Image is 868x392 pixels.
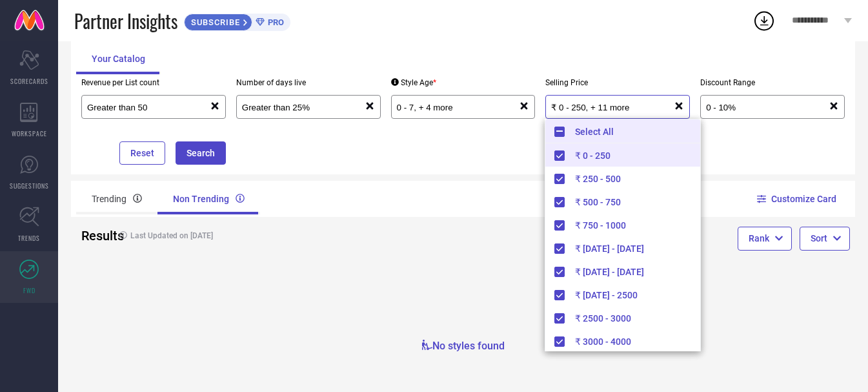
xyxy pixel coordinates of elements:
div: 0 - 7, 7 - 14, 14 - 21, 21 - 30, 30+ [397,101,520,113]
span: SUGGESTIONS [10,181,49,191]
input: Select selling price [551,103,661,112]
span: Partner Insights [74,8,177,34]
span: WORKSPACE [12,129,47,138]
span: PRO [265,17,284,27]
input: Select style age [397,103,507,112]
p: Selling Price [545,78,690,87]
li: ₹ [DATE] - 2500 [545,283,700,306]
div: Greater than 50 [87,101,210,113]
input: Select discount range [706,103,816,112]
p: Discount Range [700,78,845,87]
span: FWD [23,285,35,295]
input: Select revenue per list count [87,103,197,112]
li: ₹ [DATE] - [DATE] [545,260,700,283]
div: Trending [76,183,157,214]
div: Non Trending [157,183,260,214]
button: Reset [119,141,165,165]
li: ₹ 3000 - 4000 [545,329,700,353]
button: Search [176,141,226,165]
span: SUBSCRIBE [185,17,243,27]
button: Rank [738,227,792,250]
li: ₹ [DATE] - [DATE] [545,236,700,260]
div: ₹ 0 - 250, ₹ 250 - 500, ₹ 500 - 750, ₹ 750 - 1000, ₹ 1000 - 1500, ₹ 1500 - 2000, ₹ 2000 - 2500, ₹... [551,101,674,113]
li: Select All [545,119,700,143]
a: SUBSCRIBEPRO [184,10,290,31]
div: Greater than 25% [242,101,365,113]
div: Open download list [752,9,776,32]
li: ₹ 750 - 1000 [545,213,700,236]
li: ₹ 2500 - 3000 [545,306,700,329]
span: SCORECARDS [10,76,48,86]
li: ₹ 250 - 500 [545,167,700,190]
div: Your Catalog [76,43,161,74]
span: TRENDS [18,233,40,243]
button: Sort [800,227,850,250]
li: ₹ 500 - 750 [545,190,700,213]
div: Style Age [391,78,436,87]
h2: Results [81,228,103,243]
h4: Last Updated on [DATE] [113,231,421,240]
button: Customize Card [759,181,837,217]
p: Number of days live [236,78,381,87]
div: 0 - 10% [706,101,829,113]
input: Select number of days live [242,103,352,112]
li: ₹ 0 - 250 [545,143,700,167]
h3: No styles found [422,340,505,352]
p: Revenue per List count [81,78,226,87]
